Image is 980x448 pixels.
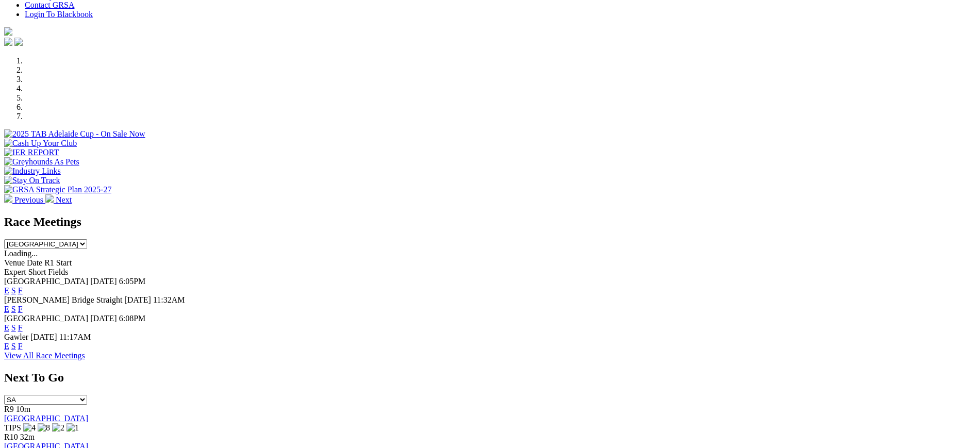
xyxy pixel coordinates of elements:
img: GRSA Strategic Plan 2025-27 [4,185,111,194]
span: Next [56,195,72,204]
span: Expert [4,268,26,276]
span: [PERSON_NAME] Bridge Straight [4,295,122,304]
span: Loading... [4,249,38,258]
span: 6:08PM [119,314,146,323]
span: Date [27,258,42,267]
span: 6:05PM [119,277,146,286]
h2: Race Meetings [4,215,976,229]
span: Fields [48,268,68,276]
a: E [4,342,9,351]
span: Short [28,268,46,276]
span: 11:32AM [153,295,185,304]
span: [DATE] [124,295,151,304]
span: Venue [4,258,25,267]
span: [DATE] [90,314,117,323]
img: IER REPORT [4,148,59,157]
img: 4 [23,423,36,433]
a: E [4,305,9,313]
a: S [11,323,16,332]
img: facebook.svg [4,38,12,46]
img: 2025 TAB Adelaide Cup - On Sale Now [4,129,145,139]
span: R10 [4,433,18,441]
img: chevron-left-pager-white.svg [4,194,12,203]
a: F [18,323,23,332]
img: 2 [52,423,64,433]
span: R1 Start [44,258,72,267]
a: S [11,342,16,351]
span: [DATE] [30,333,57,341]
a: Previous [4,195,45,204]
img: 1 [67,423,79,433]
a: Contact GRSA [25,1,74,9]
img: logo-grsa-white.png [4,27,12,36]
a: E [4,323,9,332]
span: Previous [14,195,43,204]
img: Stay On Track [4,176,60,185]
a: E [4,286,9,295]
a: F [18,342,23,351]
span: TIPS [4,423,21,432]
img: Cash Up Your Club [4,139,77,148]
img: chevron-right-pager-white.svg [45,194,54,203]
img: twitter.svg [14,38,23,46]
a: F [18,305,23,313]
a: S [11,305,16,313]
a: [GEOGRAPHIC_DATA] [4,414,88,423]
a: S [11,286,16,295]
span: 10m [16,405,30,413]
span: [GEOGRAPHIC_DATA] [4,314,88,323]
h2: Next To Go [4,371,976,385]
span: [GEOGRAPHIC_DATA] [4,277,88,286]
img: 8 [38,423,50,433]
a: F [18,286,23,295]
img: Industry Links [4,167,61,176]
img: Greyhounds As Pets [4,157,79,167]
span: R9 [4,405,14,413]
a: Login To Blackbook [25,10,93,19]
span: 32m [20,433,35,441]
span: 11:17AM [59,333,91,341]
span: Gawler [4,333,28,341]
span: [DATE] [90,277,117,286]
a: View All Race Meetings [4,351,85,360]
a: Next [45,195,72,204]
